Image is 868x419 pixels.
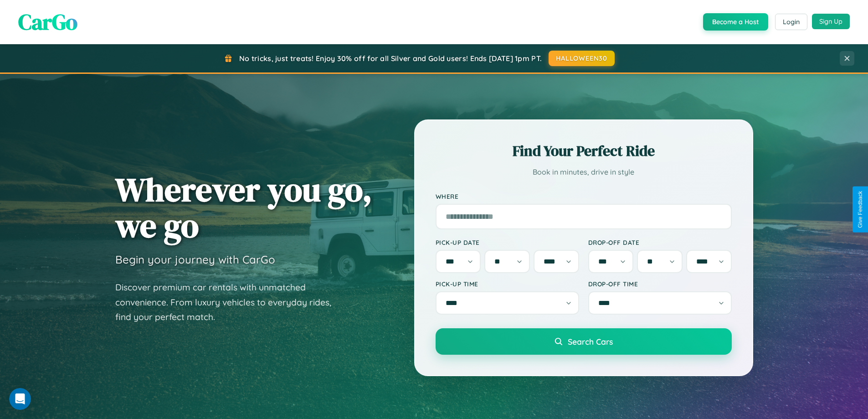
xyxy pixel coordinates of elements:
p: Book in minutes, drive in style [436,166,732,179]
span: CarGo [18,7,77,37]
iframe: Intercom live chat [9,388,31,410]
label: Where [436,192,732,200]
span: Search Cars [568,336,613,347]
button: Become a Host [703,13,768,31]
button: Sign Up [812,14,850,29]
button: HALLOWEEN30 [549,51,615,66]
label: Pick-up Date [436,238,579,246]
span: No tricks, just treats! Enjoy 30% off for all Silver and Gold users! Ends [DATE] 1pm PT. [239,54,542,63]
div: Give Feedback [857,191,863,228]
p: Discover premium car rentals with unmatched convenience. From luxury vehicles to everyday rides, ... [115,280,343,325]
label: Drop-off Time [588,280,732,288]
label: Pick-up Time [436,280,579,288]
label: Drop-off Date [588,238,732,246]
h3: Begin your journey with CarGo [115,253,275,266]
h1: Wherever you go, we go [115,171,372,243]
h2: Find Your Perfect Ride [436,141,732,161]
button: Login [775,14,807,30]
button: Search Cars [436,328,732,355]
